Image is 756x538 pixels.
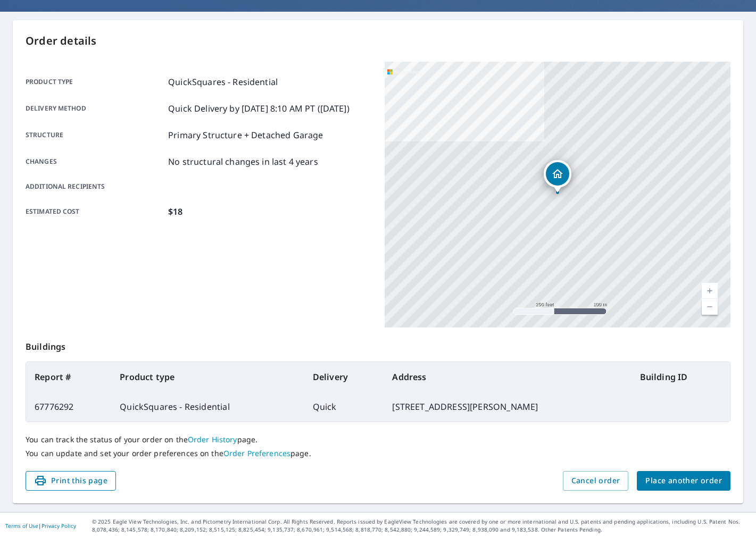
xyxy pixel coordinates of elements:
p: You can track the status of your order on the page. [26,435,730,444]
p: Structure [26,129,164,141]
p: Estimated cost [26,205,164,218]
p: | [5,523,76,529]
p: Product type [26,75,164,88]
p: QuickSquares - Residential [168,75,278,88]
p: Buildings [26,327,730,362]
td: Quick [304,392,384,422]
span: Print this page [34,474,107,487]
div: Dropped pin, building 1, Residential property, 406 County Road 2030 Crockett, TX 75835 [544,160,571,193]
p: Delivery method [26,102,164,115]
th: Address [384,362,631,392]
th: Delivery [304,362,384,392]
td: QuickSquares - Residential [111,392,304,422]
a: Current Level 17, Zoom In [702,283,718,299]
a: Order Preferences [223,448,290,458]
p: $18 [168,205,182,218]
th: Product type [111,362,304,392]
span: Place another order [645,474,722,487]
a: Terms of Use [5,522,38,529]
td: [STREET_ADDRESS][PERSON_NAME] [384,392,631,422]
p: Quick Delivery by [DATE] 8:10 AM PT ([DATE]) [168,102,350,115]
th: Building ID [632,362,730,392]
span: Cancel order [571,474,620,487]
button: Place another order [637,471,730,491]
p: No structural changes in last 4 years [168,155,318,168]
p: © 2025 Eagle View Technologies, Inc. and Pictometry International Corp. All Rights Reserved. Repo... [92,518,751,534]
a: Current Level 17, Zoom Out [702,299,718,315]
p: You can update and set your order preferences on the page. [26,449,730,458]
p: Primary Structure + Detached Garage [168,129,323,141]
p: Additional recipients [26,182,164,191]
th: Report # [26,362,111,392]
a: Order History [188,434,237,444]
button: Print this page [26,471,116,491]
p: Order details [26,33,730,49]
td: 67776292 [26,392,111,422]
p: Changes [26,155,164,168]
a: Privacy Policy [41,522,76,529]
button: Cancel order [563,471,629,491]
